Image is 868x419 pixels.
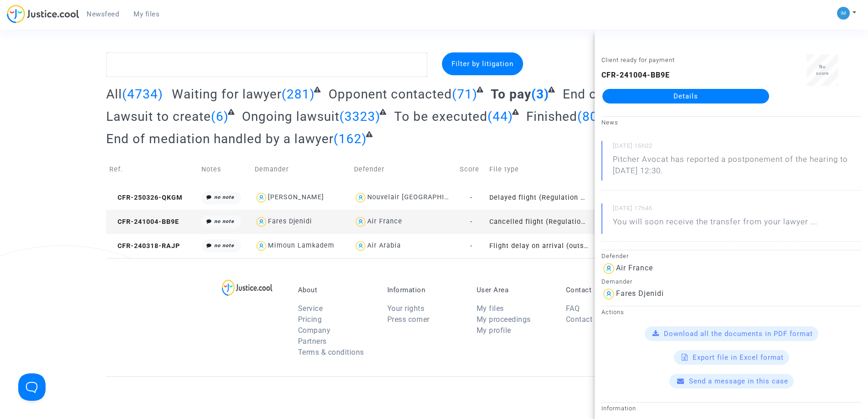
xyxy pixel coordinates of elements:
div: Mimoun Lamkadem [268,242,334,249]
span: To be executed [394,109,488,124]
a: Service [298,304,323,313]
span: Send a message in this case [689,377,788,385]
td: Cancelled flight (Regulation EC 261/2004) [486,210,591,234]
img: icon-user.svg [255,215,268,228]
span: Finished [526,109,577,124]
td: Demander [252,153,351,186]
a: Contact [566,315,593,324]
img: icon-user.svg [601,287,616,301]
div: Air France [367,217,402,225]
span: My files [134,10,159,18]
span: Newsfeed [87,10,119,18]
span: Download all the documents in PDF format [664,330,813,338]
img: icon-user.svg [354,191,367,204]
b: CFR-241004-BB9E [601,71,670,79]
small: [DATE] 17h46 [613,204,861,216]
a: Details [602,89,769,103]
div: Nouvelair [GEOGRAPHIC_DATA] [367,193,472,201]
span: (44) [488,109,513,124]
i: no note [214,243,234,248]
span: Ongoing lawsuit [242,109,339,124]
a: My proceedings [477,315,531,324]
img: logo-lg.svg [222,279,272,296]
p: About [298,286,374,294]
img: a105443982b9e25553e3eed4c9f672e7 [837,7,850,20]
small: [DATE] 16h02 [613,142,861,154]
i: no note [214,218,234,224]
p: User Area [477,286,552,294]
span: End of mediation handled by a lawyer [106,131,334,146]
span: Opponent contacted [329,87,452,102]
span: - [470,194,473,202]
div: Fares Djenidi [616,289,664,298]
iframe: Help Scout Beacon - Open [18,373,46,401]
span: CFR-240318-RAJP [109,242,180,250]
span: To pay [491,87,531,102]
a: Press corner [387,315,430,324]
a: Terms & conditions [298,348,364,357]
a: My files [126,7,167,21]
a: FAQ [566,304,580,313]
a: My profile [477,326,511,335]
img: icon-user.svg [601,261,616,276]
a: Company [298,326,331,335]
div: Fares Djenidi [268,217,312,225]
td: Flight delay on arrival (outside of EU - Montreal Convention) [486,234,591,258]
span: CFR-241004-BB9E [109,218,179,226]
span: No score [816,64,829,76]
a: Pricing [298,315,322,324]
span: Waiting for lawyer [172,87,282,102]
small: News [601,119,618,126]
a: Partners [298,337,327,346]
p: Information [387,286,463,294]
td: File type [486,153,591,186]
i: no note [214,194,234,200]
img: icon-user.svg [354,215,367,228]
span: CFR-250326-QKGM [109,194,183,202]
small: Actions [601,309,624,316]
span: (3323) [339,109,380,124]
img: icon-user.svg [255,191,268,204]
small: Client ready for payment [601,57,675,63]
span: All [106,87,122,102]
p: Contact [566,286,642,294]
span: (71) [452,87,478,102]
span: - [470,242,473,250]
span: (162) [334,131,367,146]
small: Defender [601,253,629,259]
div: Air France [616,264,653,272]
img: icon-user.svg [255,239,268,253]
span: Export file in Excel format [693,353,784,362]
td: Phase [592,153,646,186]
div: [PERSON_NAME] [268,193,324,201]
p: You will soon receive the transfer from your lawyer ... [613,216,817,232]
div: Air Arabia [367,242,401,249]
span: (281) [282,87,315,102]
span: Filter by litigation [452,60,514,68]
td: Defender [351,153,456,186]
td: Score [457,153,487,186]
span: Lawsuit to create [106,109,211,124]
td: Ref. [106,153,198,186]
img: jc-logo.svg [7,5,79,23]
small: Demander [601,278,632,285]
span: (806) [577,109,611,124]
small: Information [601,405,636,412]
span: - [470,218,473,226]
span: (4734) [122,87,163,102]
td: Notes [198,153,252,186]
span: (3) [531,87,549,102]
td: Delayed flight (Regulation EC 261/2004) [486,186,591,210]
a: My files [477,304,504,313]
span: End of conciliation [563,87,677,102]
img: icon-user.svg [354,239,367,253]
a: Newsfeed [79,7,126,21]
a: Your rights [387,304,425,313]
p: Pitcher Avocat has reported a postponement of the hearing to [DATE] 12:30. [613,154,861,181]
span: (6) [211,109,229,124]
